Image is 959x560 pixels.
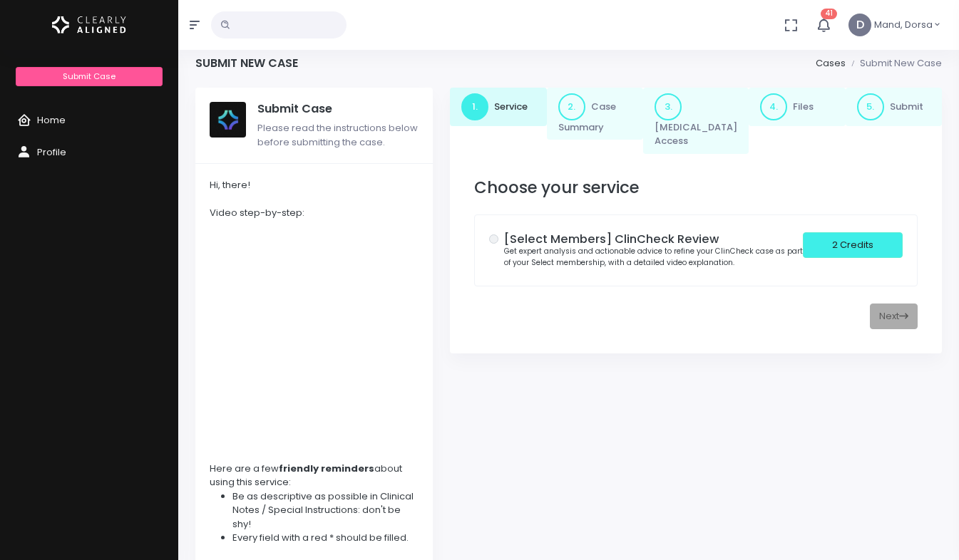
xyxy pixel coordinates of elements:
span: Profile [37,145,66,159]
h5: Submit Case [257,102,419,116]
small: Get expert analysis and actionable advice to refine your ClinCheck case as part of your Select me... [504,246,803,268]
span: 5. [857,93,884,120]
li: Every field with a red * should be filled. [232,531,419,545]
a: Submit Case [16,67,162,86]
span: 1. [461,93,488,120]
a: 5.Submit [846,88,943,126]
span: Please read the instructions below before submitting the case. [257,121,418,149]
span: Home [37,113,66,127]
a: Cases [816,56,846,70]
li: Be as descriptive as possible in Clinical Notes / Special Instructions: don't be shy! [232,489,419,532]
a: 3.[MEDICAL_DATA] Access [643,88,749,154]
span: 2. [558,93,585,120]
a: 2.Case Summary [547,88,644,140]
span: 41 [821,9,837,19]
strong: friendly reminders [279,462,374,475]
span: 4. [760,93,787,120]
span: 3. [655,93,682,120]
span: Mand, Dorsa [874,18,933,32]
h3: Choose your service [474,178,918,197]
img: Logo Horizontal [52,10,126,40]
div: Hi, there! [210,178,419,192]
div: 2 Credits [803,232,903,259]
div: Here are a few about using this service: [210,462,419,489]
div: Video step-by-step: [210,206,419,220]
a: 1.Service [450,88,547,126]
li: Submit New Case [846,56,942,71]
span: D [848,14,871,36]
a: 4.Files [749,88,846,126]
h5: [Select Members] ClinCheck Review [504,232,803,247]
span: Submit Case [63,71,116,82]
h4: Submit New Case [195,56,298,70]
